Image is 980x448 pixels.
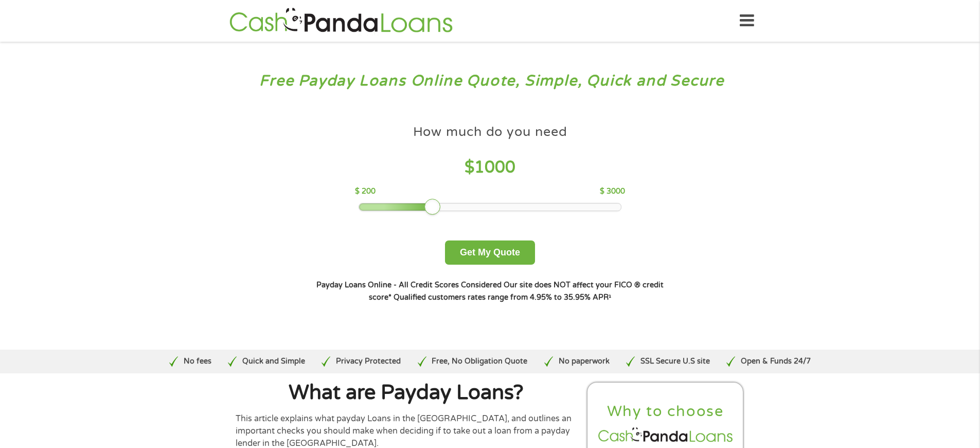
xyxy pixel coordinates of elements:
h4: How much do you need [413,124,567,141]
button: Get My Quote [445,240,535,265]
h3: Free Payday Loans Online Quote, Simple, Quick and Secure [30,72,951,91]
p: Privacy Protected [336,356,401,367]
p: No fees [184,356,211,367]
h1: What are Payday Loans? [236,383,577,403]
p: $ 200 [355,186,376,197]
p: Open & Funds 24/7 [741,356,811,367]
p: SSL Secure U.S site [640,356,710,367]
p: Free, No Obligation Quote [432,356,527,367]
img: GetLoanNow Logo [226,6,456,36]
p: No paperwork [559,356,610,367]
h4: $ [355,157,625,178]
strong: Payday Loans Online - All Credit Scores Considered [316,281,502,289]
p: Quick and Simple [242,356,305,367]
span: 1000 [474,158,515,177]
p: $ 3000 [600,186,625,197]
strong: Our site does NOT affect your FICO ® credit score* [369,281,664,302]
strong: Qualified customers rates range from 4.95% to 35.95% APR¹ [394,293,611,302]
h2: Why to choose [596,402,735,421]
